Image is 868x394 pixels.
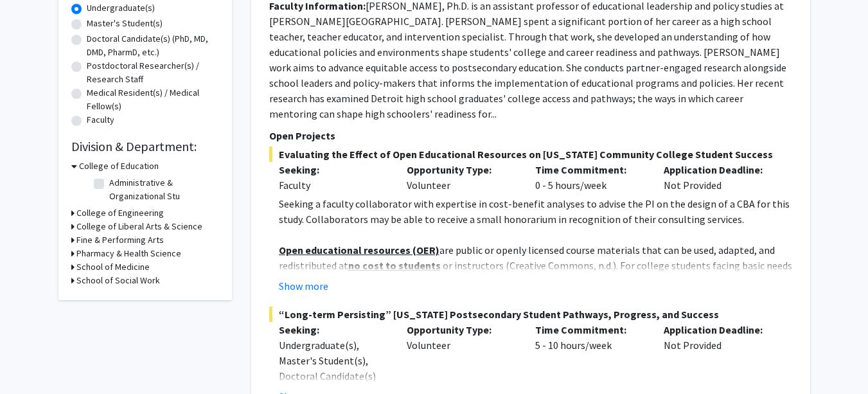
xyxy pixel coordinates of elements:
[87,86,219,113] label: Medical Resident(s) / Medical Fellow(s)
[76,274,160,287] h3: School of Social Work
[348,259,441,272] u: no cost to students
[279,177,388,193] div: Faculty
[76,233,164,247] h3: Fine & Performing Arts
[407,162,516,177] p: Opportunity Type:
[269,307,792,322] span: “Long-term Persisting” [US_STATE] Postsecondary Student Pathways, Progress, and Success
[535,162,644,177] p: Time Commitment:
[407,322,516,337] p: Opportunity Type:
[71,139,219,154] h2: Division & Department:
[87,113,114,127] label: Faculty
[269,147,792,162] span: Evaluating the Effect of Open Educational Resources on [US_STATE] Community College Student Success
[79,159,159,173] h3: College of Education
[279,196,792,227] p: Seeking a faculty collaborator with expertise in cost-benefit analyses to advise the PI on the de...
[109,176,216,203] label: Administrative & Organizational Stu
[76,206,164,220] h3: College of Engineering
[76,247,181,260] h3: Pharmacy & Health Science
[279,278,328,294] button: Show more
[87,1,155,15] label: Undergraduate(s)
[664,162,773,177] p: Application Deadline:
[535,322,644,337] p: Time Commitment:
[279,244,439,256] u: Open educational resources (OER)
[526,162,654,193] div: 0 - 5 hours/week
[279,322,388,337] p: Seeking:
[76,220,202,233] h3: College of Liberal Arts & Science
[664,322,773,337] p: Application Deadline:
[87,17,163,30] label: Master's Student(s)
[10,336,55,384] iframe: Chat
[654,162,783,193] div: Not Provided
[269,128,792,143] p: Open Projects
[279,162,388,177] p: Seeking:
[397,162,526,193] div: Volunteer
[87,32,219,59] label: Doctoral Candidate(s) (PhD, MD, DMD, PharmD, etc.)
[76,260,150,274] h3: School of Medicine
[87,59,219,86] label: Postdoctoral Researcher(s) / Research Staff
